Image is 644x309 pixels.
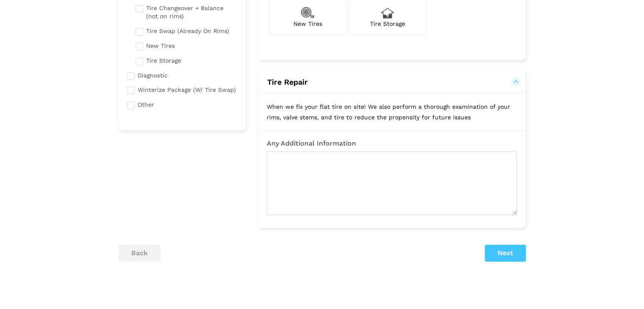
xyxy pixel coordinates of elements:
[119,245,160,262] button: back
[258,93,525,131] p: When we fix your flat tire on site! We also perform a thorough examination of your rims, valve st...
[267,140,517,147] h3: Any Additional Information
[485,245,526,262] button: Next
[293,20,322,27] span: New Tires
[267,77,517,87] button: Tire Repair
[370,20,405,27] span: Tire Storage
